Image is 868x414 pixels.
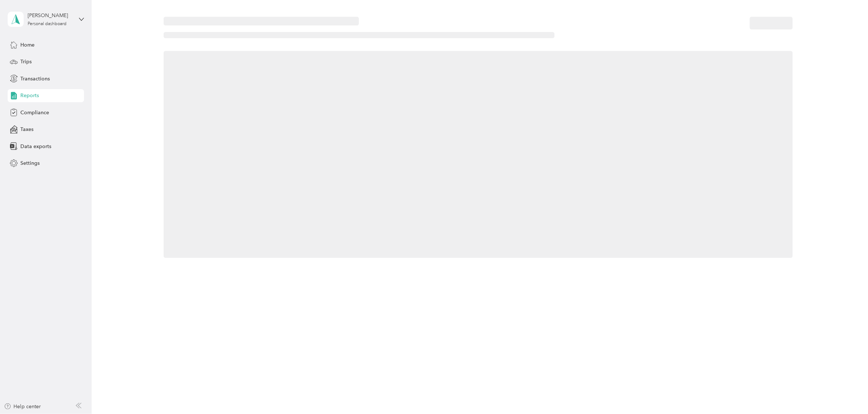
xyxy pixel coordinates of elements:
[20,126,33,133] span: Taxes
[20,143,51,150] span: Data exports
[28,22,67,26] div: Personal dashboard
[20,58,32,65] span: Trips
[28,12,73,19] div: [PERSON_NAME]
[20,75,50,83] span: Transactions
[20,41,35,49] span: Home
[20,92,39,99] span: Reports
[20,109,49,116] span: Compliance
[827,373,868,414] iframe: Everlance-gr Chat Button Frame
[4,403,41,410] button: Help center
[20,159,40,167] span: Settings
